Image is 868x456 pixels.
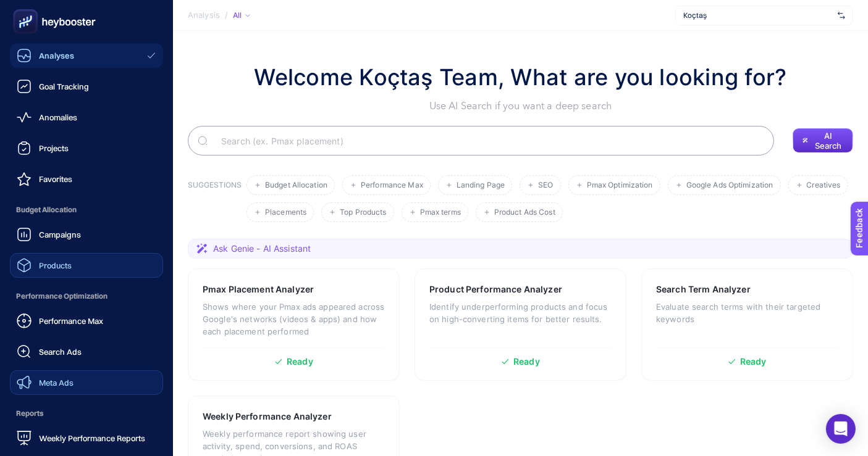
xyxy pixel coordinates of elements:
[683,10,833,20] span: Koçtaş
[211,123,764,158] input: Search
[513,357,540,366] span: Ready
[10,426,163,450] a: Weekly Performance Reports
[494,208,555,217] span: Product Ads Cost
[10,167,163,191] a: Favorites
[39,112,77,122] span: Anomalies
[7,4,47,14] span: Feedback
[10,197,163,222] span: Budget Allocation
[641,268,853,381] a: Search Term AnalyzerEvaluate search terms with their targeted keywordsReady
[39,347,82,357] span: Search Ads
[265,181,327,190] span: Budget Allocation
[203,283,314,296] h3: Pmax Placement Analyzer
[203,301,385,338] p: Shows where your Pmax ads appeared across Google's networks (videos & apps) and how each placemen...
[213,243,311,255] span: Ask Genie - AI Assistant
[420,208,461,217] span: Pmax terms
[10,309,163,333] a: Performance Max
[265,208,306,217] span: Placements
[10,370,163,395] a: Meta Ads
[39,230,81,239] span: Campaigns
[538,181,553,190] span: SEO
[10,136,163,160] a: Projects
[826,414,856,444] div: Open Intercom Messenger
[10,253,163,278] a: Products
[39,174,72,184] span: Favorites
[587,181,653,190] span: Pmax Optimization
[10,105,163,130] a: Anomalies
[656,301,838,325] p: Evaluate search terms with their targeted keywords
[361,181,423,190] span: Performance Max
[10,284,163,309] span: Performance Optimization
[203,410,332,423] h3: Weekly Performance Analyzer
[254,99,786,114] p: Use AI Search if you want a deep search
[225,10,228,20] span: /
[39,316,103,326] span: Performance Max
[793,128,853,153] button: AI Search
[188,10,220,20] span: Analysis
[39,81,89,91] span: Goal Tracking
[415,268,626,381] a: Product Performance AnalyzerIdentify underperforming products and focus on high-converting items ...
[807,181,841,190] span: Creatives
[740,357,767,366] span: Ready
[10,401,163,426] span: Reports
[233,10,250,20] div: All
[686,181,773,190] span: Google Ads Optimization
[188,268,400,381] a: Pmax Placement AnalyzerShows where your Pmax ads appeared across Google's networks (videos & apps...
[457,181,505,190] span: Landing Page
[838,9,845,22] img: svg%3e
[39,260,72,270] span: Products
[39,51,74,60] span: Analyses
[10,339,163,364] a: Search Ads
[39,433,145,443] span: Weekly Performance Reports
[656,283,751,296] h3: Search Term Analyzer
[188,180,242,222] h3: SUGGESTIONS
[10,222,163,247] a: Campaigns
[429,301,612,325] p: Identify underperforming products and focus on high-converting items for better results.
[39,378,74,388] span: Meta Ads
[254,60,786,94] h1: Welcome Koçtaş Team, What are you looking for?
[39,143,69,153] span: Projects
[813,131,843,151] span: AI Search
[10,43,163,68] a: Analyses
[429,283,562,296] h3: Product Performance Analyzer
[340,208,386,217] span: Top Products
[287,357,313,366] span: Ready
[10,74,163,99] a: Goal Tracking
